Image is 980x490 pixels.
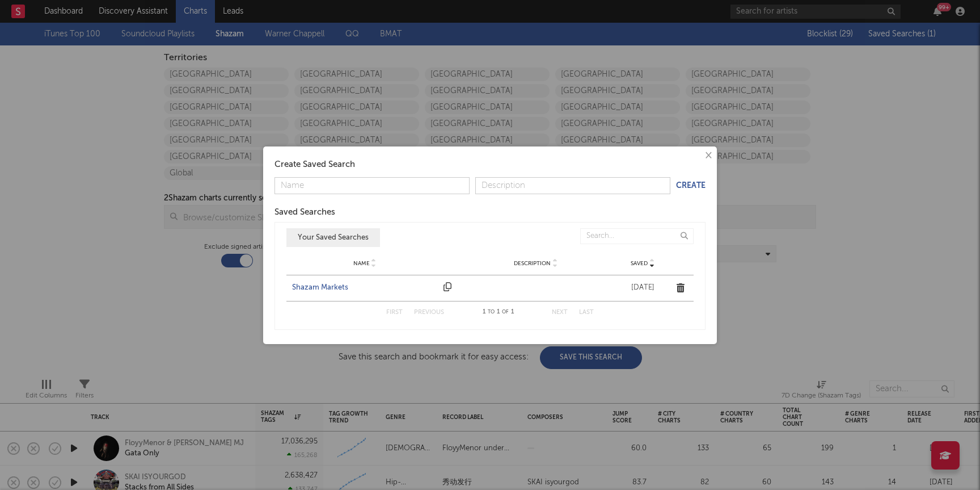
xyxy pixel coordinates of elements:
span: to [488,309,495,315]
div: Saved Searches [274,206,706,219]
span: Description [514,260,551,267]
input: Description [475,177,670,194]
div: Create Saved Search [274,158,706,171]
span: Name [353,260,370,267]
button: Previous [414,309,444,316]
input: Name [274,177,470,194]
button: Next [552,309,568,316]
input: Search... [580,228,694,244]
div: 1 1 1 [467,305,529,319]
button: Last [579,309,594,316]
span: Saved [631,260,648,267]
a: Shazam Markets [292,282,438,294]
button: Create [676,182,706,190]
div: [DATE] [614,282,671,294]
span: of [502,309,509,315]
button: × [702,149,714,162]
button: First [386,309,403,316]
button: Your Saved Searches [286,228,380,247]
